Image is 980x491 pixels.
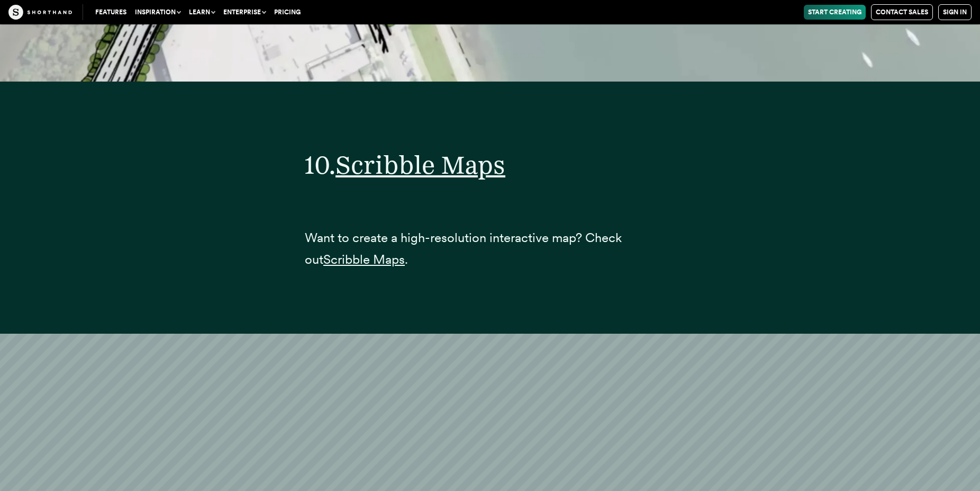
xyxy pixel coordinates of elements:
[804,5,866,20] a: Start Creating
[8,5,72,20] img: The Craft
[305,230,622,267] span: Want to create a high-resolution interactive map? Check out
[219,5,270,20] button: Enterprise
[871,4,933,20] a: Contact Sales
[405,252,408,267] span: .
[938,4,972,20] a: Sign in
[335,149,505,180] a: Scribble Maps
[91,5,131,20] a: Features
[305,149,335,180] span: 10.
[270,5,305,20] a: Pricing
[131,5,185,20] button: Inspiration
[323,252,405,267] a: Scribble Maps
[185,5,219,20] button: Learn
